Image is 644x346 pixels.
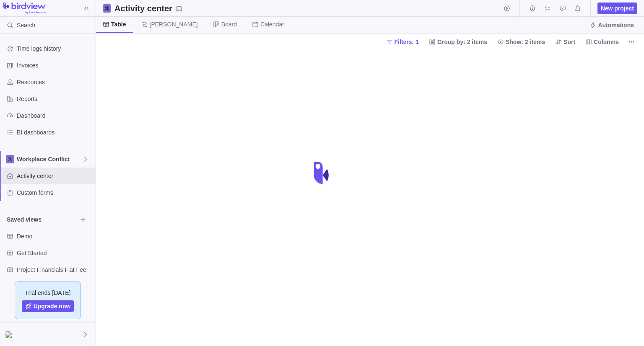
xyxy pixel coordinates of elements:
[34,302,71,310] span: Upgrade now
[563,38,575,46] span: Sort
[383,36,422,48] span: Filters: 1
[17,266,92,274] span: Project Financials Flat Fee
[114,3,172,14] h2: Activity center
[17,61,92,70] span: Invoices
[17,188,92,197] span: Custom forms
[598,21,634,29] span: Automations
[22,300,74,312] a: Upgrade now
[395,38,419,46] span: Filters: 1
[5,330,15,340] div: Nancy Brommell
[501,3,513,14] span: Start timer
[111,3,186,14] span: Save your current layout and filters as a View
[17,172,92,180] span: Activity center
[557,6,569,13] a: Approval requests
[221,20,237,28] span: Board
[426,36,491,48] span: Group by: 2 items
[542,3,553,14] span: My assignments
[17,232,92,240] span: Demo
[572,3,584,14] span: Notifications
[527,3,538,14] span: Time logs
[305,156,339,190] div: loading
[17,128,92,137] span: BI dashboards
[150,20,198,28] span: [PERSON_NAME]
[572,6,584,13] a: Notifications
[17,95,92,103] span: Reports
[601,4,634,13] span: New project
[597,3,637,14] span: New project
[594,38,619,46] span: Columns
[552,36,579,48] span: Sort
[25,289,71,297] span: Trial ends [DATE]
[437,38,487,46] span: Group by: 2 items
[527,6,538,13] a: Time logs
[557,3,569,14] span: Approval requests
[7,215,77,224] span: Saved views
[17,111,92,120] span: Dashboard
[5,331,15,338] img: Show
[260,20,284,28] span: Calendar
[586,19,637,31] span: Automations
[17,249,92,257] span: Get Started
[506,38,545,46] span: Show: 2 items
[542,6,553,13] a: My assignments
[77,214,89,225] span: Browse views
[17,78,92,86] span: Resources
[111,20,126,28] span: Table
[494,36,548,48] span: Show: 2 items
[626,36,637,48] span: More actions
[17,155,82,163] span: Workplace Conflict
[3,3,46,14] img: logo
[582,36,622,48] span: Columns
[17,44,92,53] span: Time logs history
[17,21,35,29] span: Search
